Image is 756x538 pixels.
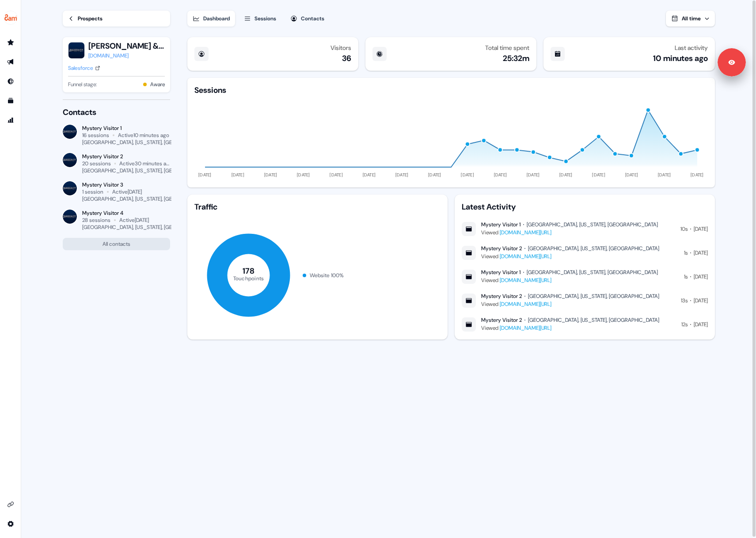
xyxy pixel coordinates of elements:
[82,139,215,146] div: [GEOGRAPHIC_DATA], [US_STATE], [GEOGRAPHIC_DATA]
[694,225,708,233] div: [DATE]
[680,225,688,233] div: 10s
[694,272,708,281] div: [DATE]
[500,301,551,308] a: [DOMAIN_NAME][URL]
[82,167,215,174] div: [GEOGRAPHIC_DATA], [US_STATE], [GEOGRAPHIC_DATA]
[82,224,215,231] div: [GEOGRAPHIC_DATA], [US_STATE], [GEOGRAPHIC_DATA]
[187,11,235,27] button: Dashboard
[481,276,658,285] div: Viewed
[264,172,277,178] tspan: [DATE]
[63,11,170,27] a: Prospects
[395,172,408,178] tspan: [DATE]
[301,14,324,23] div: Contacts
[330,172,343,178] tspan: [DATE]
[4,113,18,127] a: Go to attribution
[485,44,529,51] div: Total time spent
[198,172,212,178] tspan: [DATE]
[68,64,100,72] a: Salesforce
[462,202,708,212] div: Latest Activity
[4,497,18,511] a: Go to integrations
[4,55,18,69] a: Go to outbound experience
[233,275,264,282] tspan: Touchpoints
[239,11,281,27] button: Sessions
[681,320,688,329] div: 12s
[4,94,18,108] a: Go to templates
[63,107,170,118] div: Contacts
[78,14,103,23] div: Prospects
[255,14,276,23] div: Sessions
[691,172,704,178] tspan: [DATE]
[503,53,529,64] div: 25:32m
[657,172,671,178] tspan: [DATE]
[666,11,715,27] button: All time
[481,252,659,261] div: Viewed
[231,172,244,178] tspan: [DATE]
[82,217,110,224] div: 28 sessions
[481,293,522,300] div: Mystery Visitor 2
[694,320,708,329] div: [DATE]
[461,172,474,178] tspan: [DATE]
[481,324,659,332] div: Viewed
[4,35,18,50] a: Go to prospects
[681,296,688,305] div: 13s
[342,53,351,64] div: 36
[526,172,539,178] tspan: [DATE]
[481,317,522,324] div: Mystery Visitor 2
[310,271,344,280] div: Website 100 %
[494,172,507,178] tspan: [DATE]
[528,317,659,324] div: [GEOGRAPHIC_DATA], [US_STATE], [GEOGRAPHIC_DATA]
[527,221,658,228] div: [GEOGRAPHIC_DATA], [US_STATE], [GEOGRAPHIC_DATA]
[528,245,659,252] div: [GEOGRAPHIC_DATA], [US_STATE], [GEOGRAPHIC_DATA]
[119,160,170,167] div: Active 30 minutes ago
[82,210,170,217] div: Mystery Visitor 4
[285,11,330,27] button: Contacts
[331,44,351,51] div: Visitors
[559,172,573,178] tspan: [DATE]
[481,300,659,309] div: Viewed
[63,238,170,250] button: All contacts
[88,41,165,51] button: [PERSON_NAME] & [PERSON_NAME], LLP
[4,517,18,531] a: Go to integrations
[68,64,93,72] div: Salesforce
[203,14,230,23] div: Dashboard
[82,153,170,160] div: Mystery Visitor 2
[500,277,551,284] a: [DOMAIN_NAME][URL]
[194,202,441,212] div: Traffic
[500,253,551,260] a: [DOMAIN_NAME][URL]
[297,172,310,178] tspan: [DATE]
[500,324,551,332] a: [DOMAIN_NAME][URL]
[481,245,522,252] div: Mystery Visitor 2
[684,248,688,257] div: 1s
[694,296,708,305] div: [DATE]
[68,80,97,89] span: Funnel stage:
[82,160,111,167] div: 20 sessions
[242,266,255,276] tspan: 178
[500,229,551,236] a: [DOMAIN_NAME][URL]
[428,172,441,178] tspan: [DATE]
[82,195,215,202] div: [GEOGRAPHIC_DATA], [US_STATE], [GEOGRAPHIC_DATA]
[527,269,658,276] div: [GEOGRAPHIC_DATA], [US_STATE], [GEOGRAPHIC_DATA]
[119,217,149,224] div: Active [DATE]
[150,80,165,89] button: Aware
[675,44,708,51] div: Last activity
[82,181,170,188] div: Mystery Visitor 3
[362,172,376,178] tspan: [DATE]
[82,125,170,132] div: Mystery Visitor 1
[82,132,109,139] div: 16 sessions
[118,132,169,139] div: Active 10 minutes ago
[592,172,605,178] tspan: [DATE]
[694,248,708,257] div: [DATE]
[88,51,165,60] a: [DOMAIN_NAME]
[625,172,638,178] tspan: [DATE]
[528,293,659,300] div: [GEOGRAPHIC_DATA], [US_STATE], [GEOGRAPHIC_DATA]
[112,188,142,195] div: Active [DATE]
[684,272,688,281] div: 1s
[481,228,658,237] div: Viewed
[653,53,708,64] div: 10 minutes ago
[4,74,18,88] a: Go to Inbound
[481,221,520,228] div: Mystery Visitor 1
[194,85,226,95] div: Sessions
[682,15,701,22] span: All time
[481,269,520,276] div: Mystery Visitor 1
[82,188,103,195] div: 1 session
